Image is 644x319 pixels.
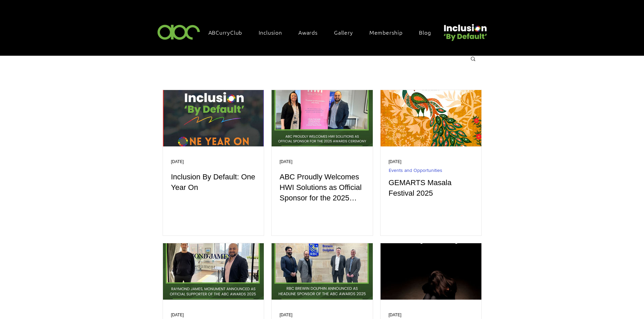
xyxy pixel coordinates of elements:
img: Raymond James, Monument Announced as Official Supporter of the ABC Awards 2025 [163,243,264,300]
img: Untitled design (22).png [441,18,488,42]
a: Gallery [331,25,363,39]
span: Aug 29 [171,159,184,164]
nav: Site [205,25,441,39]
a: Blog [416,25,441,39]
a: Inclusion By Default: One Year On [171,172,256,193]
img: ABC-Logo-Blank-Background-01-01-2.png [155,22,202,42]
a: ABCurryClub [205,25,253,39]
a: GEMARTS Masala Festival 2025 [389,178,473,199]
a: Events and Opportunities [389,167,442,173]
a: ABC Proudly Welcomes HWI Solutions as Official Sponsor for the 2025 Awards Ceremony [280,172,365,203]
span: Membership [369,29,403,36]
span: Jun 12 [389,159,402,164]
span: Awards [298,29,318,36]
a: Membership [366,25,413,39]
img: The Beautiful Chaos: Single Motherhood & Entrepreneurship [380,243,482,300]
span: Mar 20 [280,313,293,317]
div: Inclusion [255,25,292,39]
span: Gallery [334,29,353,36]
span: Inclusion [259,29,282,36]
div: Awards [295,25,328,39]
img: ABC Proudly Welcomes HWI Solutions as Official Sponsor for the 2025 Awards Ceremony [271,90,373,147]
img: Inclusion By Default: One Year On [163,90,264,147]
img: Masala Festival 2025 [380,90,482,147]
span: Jun 25 [280,159,293,164]
span: ABCurryClub [208,29,242,36]
img: RBC Brewin Dolphin Announced as Headline Sponsor of the ABC Awards 2025 [271,243,373,300]
div: Search [470,56,476,63]
span: Mar 7 [389,313,402,317]
span: Blog [419,29,431,36]
span: Apr 30 [171,313,184,317]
